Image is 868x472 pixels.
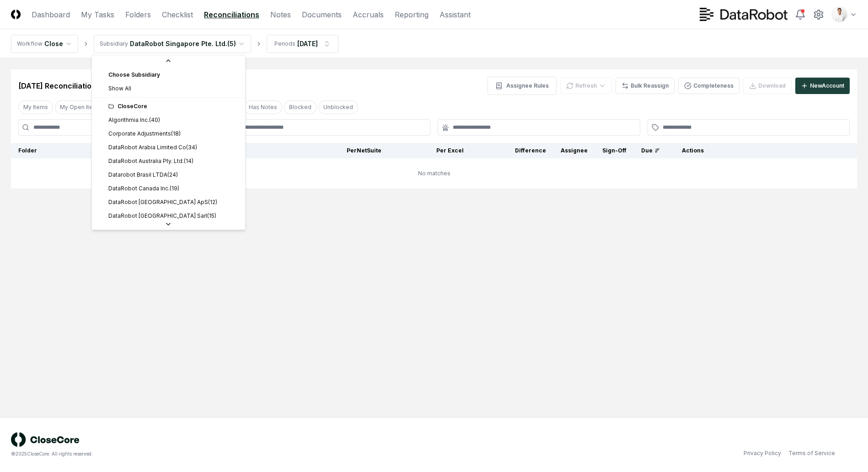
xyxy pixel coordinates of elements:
div: DataRobot Arabia Limited Co [108,143,197,152]
span: Show All [108,84,131,93]
div: Algorithmia Inc. [108,116,160,124]
div: DataRobot Australia Pty. Ltd. [108,157,193,165]
div: DataRobot [GEOGRAPHIC_DATA] ApS [108,198,217,206]
div: ( 18 ) [171,130,181,138]
div: ( 34 ) [186,143,197,152]
div: Datarobot Brasil LTDA [108,171,178,179]
div: ( 19 ) [170,184,179,193]
div: ( 40 ) [149,116,160,124]
div: DataRobot [GEOGRAPHIC_DATA] Sarl [108,212,216,220]
div: ( 15 ) [207,212,216,220]
div: ( 14 ) [184,157,193,165]
div: Choose Subsidiary [94,68,243,82]
div: ( 12 ) [208,198,217,206]
div: CloseCore [108,102,240,110]
div: Corporate Adjustments [108,130,181,138]
div: ( 24 ) [167,171,178,179]
div: DataRobot Canada Inc. [108,184,179,193]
